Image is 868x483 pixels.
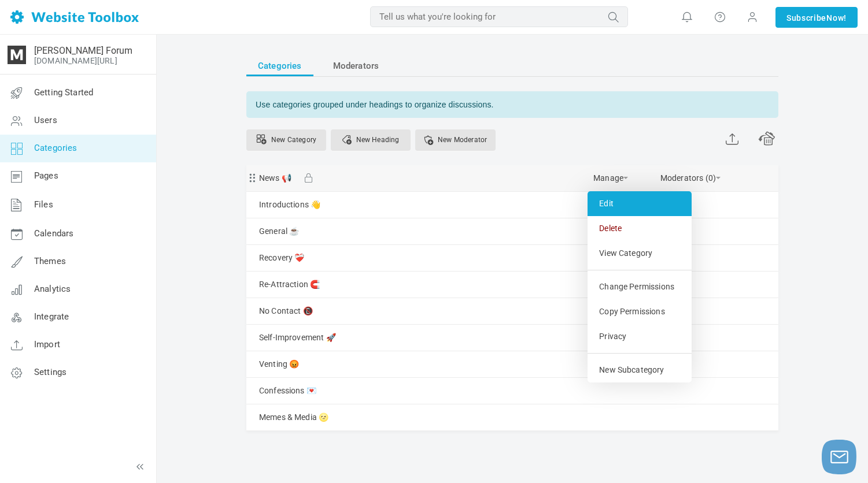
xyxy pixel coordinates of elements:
[259,357,299,371] a: Venting 😡
[259,410,328,425] a: Memes & Media 🌝
[258,55,302,76] span: Categories
[34,143,77,153] span: Categories
[588,241,692,266] a: View Category
[34,170,58,181] span: Pages
[259,224,299,239] a: General ☕️
[259,277,320,292] a: Re-Attraction 🧲
[259,330,336,345] a: Self-Improvement 🚀
[333,55,379,76] span: Moderators
[588,324,692,349] a: Privacy
[826,12,847,24] span: Now!
[588,216,692,241] a: Delete
[822,440,856,474] button: Launch chat
[34,339,60,350] span: Import
[34,256,66,266] span: Themes
[331,129,411,151] a: New Heading
[370,6,628,27] input: Tell us what you're looking for
[246,129,326,151] a: Use multiple categories to organize discussions
[34,199,53,210] span: Files
[259,251,305,265] a: Recovery ❤️‍🩹
[593,165,628,185] a: Manage
[34,87,93,98] span: Getting Started
[34,115,57,125] span: Users
[34,367,67,377] span: Settings
[259,304,313,318] a: No Contact 📵
[322,55,391,76] a: Moderators
[8,46,26,64] img: cropped-WebsiteFavicon-192x192.png
[246,55,313,76] a: Categories
[246,91,778,118] div: Use categories grouped under headings to organize discussions.
[588,299,692,324] a: Copy Permissions
[34,284,71,294] span: Analytics
[259,384,316,398] a: Confessions 💌
[588,358,692,382] a: New Subcategory
[34,56,117,65] a: [DOMAIN_NAME][URL]
[259,198,320,212] a: Introductions 👋
[660,165,721,185] a: Moderators for this category
[775,7,858,28] a: SubscribeNow!
[34,228,73,239] span: Calendars
[415,129,496,151] a: Assigning a user as a moderator for a category gives them permission to help oversee the content
[34,311,69,322] span: Integrate
[588,191,692,216] a: Edit
[588,274,692,299] a: Change Permissions
[259,171,291,185] a: News 📢
[34,45,132,56] a: [PERSON_NAME] Forum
